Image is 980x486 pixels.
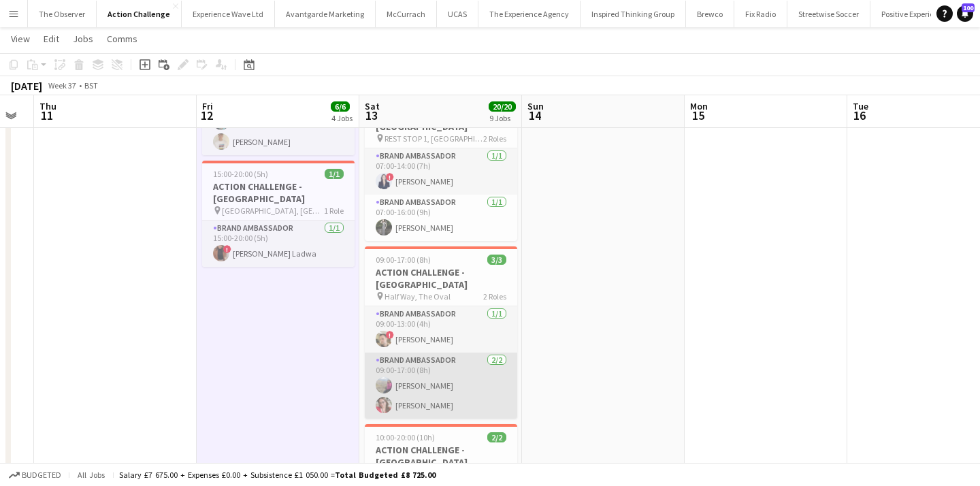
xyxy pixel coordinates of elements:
[202,100,213,112] span: Fri
[324,206,344,216] span: 1 Role
[119,470,436,480] div: Salary £7 675.00 + Expenses £0.00 + Subsistence £1 050.00 =
[376,1,437,27] button: McCurrach
[11,33,30,45] span: View
[28,1,97,27] button: The Observer
[525,108,544,123] span: 14
[202,221,355,267] app-card-role: Brand Ambassador1/115:00-20:00 (5h)![PERSON_NAME] Ladwa
[870,1,958,27] button: Positive Experience
[478,1,581,27] button: The Experience Agency
[437,1,478,27] button: UCAS
[957,5,973,22] a: 100
[688,108,708,123] span: 15
[67,30,99,48] a: Jobs
[962,3,975,12] span: 100
[527,100,544,112] span: Sun
[101,30,143,48] a: Comms
[365,100,380,112] span: Sat
[325,169,344,179] span: 1/1
[483,291,506,302] span: 2 Roles
[386,331,394,339] span: !
[45,80,79,91] span: Week 37
[107,33,137,45] span: Comms
[213,169,268,179] span: 15:00-20:00 (5h)
[365,306,517,353] app-card-role: Brand Ambassador1/109:00-13:00 (4h)![PERSON_NAME]
[376,432,435,442] span: 10:00-20:00 (10h)
[202,161,355,267] app-job-card: 15:00-20:00 (5h)1/1ACTION CHALLENGE - [GEOGRAPHIC_DATA] [GEOGRAPHIC_DATA], [GEOGRAPHIC_DATA]1 Rol...
[734,1,787,27] button: Fix Radio
[851,108,868,123] span: 16
[365,148,517,195] app-card-role: Brand Ambassador1/107:00-14:00 (7h)![PERSON_NAME]
[690,100,708,112] span: Mon
[38,30,65,48] a: Edit
[5,30,35,48] a: View
[331,113,353,123] div: 4 Jobs
[365,266,517,291] h3: ACTION CHALLENGE - [GEOGRAPHIC_DATA]
[331,101,350,112] span: 6/6
[487,432,506,442] span: 2/2
[686,1,734,27] button: Brewco
[223,245,231,253] span: !
[489,113,515,123] div: 9 Jobs
[7,468,63,483] button: Budgeted
[853,100,868,112] span: Tue
[182,1,275,27] button: Experience Wave Ltd
[581,1,686,27] button: Inspired Thinking Group
[37,108,56,123] span: 11
[75,470,108,480] span: All jobs
[202,180,355,205] h3: ACTION CHALLENGE - [GEOGRAPHIC_DATA]
[363,108,380,123] span: 13
[365,88,517,241] app-job-card: 07:00-16:00 (9h)2/2ACTION CHALLENGE - [GEOGRAPHIC_DATA] REST STOP 1, [GEOGRAPHIC_DATA]2 RolesBran...
[11,79,42,93] div: [DATE]
[84,80,98,91] div: BST
[222,206,324,216] span: [GEOGRAPHIC_DATA], [GEOGRAPHIC_DATA]
[365,195,517,241] app-card-role: Brand Ambassador1/107:00-16:00 (9h)[PERSON_NAME]
[22,470,61,480] span: Budgeted
[489,101,516,112] span: 20/20
[44,33,59,45] span: Edit
[365,246,517,419] app-job-card: 09:00-17:00 (8h)3/3ACTION CHALLENGE - [GEOGRAPHIC_DATA] Half Way, The Oval2 RolesBrand Ambassador...
[787,1,870,27] button: Streetwise Soccer
[385,291,451,302] span: Half Way, The Oval
[73,33,93,45] span: Jobs
[385,133,483,144] span: REST STOP 1, [GEOGRAPHIC_DATA]
[200,108,213,123] span: 12
[97,1,182,27] button: Action Challenge
[39,100,56,112] span: Thu
[365,444,517,468] h3: ACTION CHALLENGE - [GEOGRAPHIC_DATA]
[365,353,517,419] app-card-role: Brand Ambassador2/209:00-17:00 (8h)[PERSON_NAME][PERSON_NAME]
[386,173,394,181] span: !
[275,1,376,27] button: Avantgarde Marketing
[376,255,431,265] span: 09:00-17:00 (8h)
[483,133,506,144] span: 2 Roles
[487,255,506,265] span: 3/3
[335,470,436,480] span: Total Budgeted £8 725.00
